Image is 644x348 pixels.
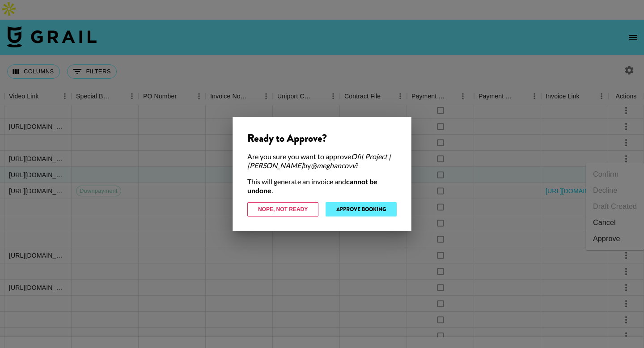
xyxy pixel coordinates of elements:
[247,152,397,170] div: Are you sure you want to approve by ?
[311,161,356,170] em: @ meghancovv
[247,177,377,195] strong: cannot be undone
[247,202,318,216] button: Nope, Not Ready
[247,152,391,170] em: Ofit Project | [PERSON_NAME]
[247,132,397,145] div: Ready to Approve?
[326,202,397,216] button: Approve Booking
[247,177,397,195] div: This will generate an invoice and .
